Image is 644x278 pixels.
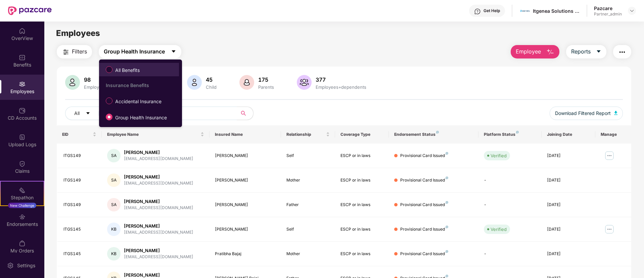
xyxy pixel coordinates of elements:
[19,213,26,220] img: svg+xml;base64,PHN2ZyBpZD0iRW5kb3JzZW1lbnRzIiB4bWxucz0iaHR0cDovL3d3dy53My5vcmcvMjAwMC9zdmciIHdpZH...
[107,198,121,211] div: SA
[83,76,108,83] div: 98
[618,48,626,56] img: svg+xml;base64,PHN2ZyB4bWxucz0iaHR0cDovL3d3dy53My5vcmcvMjAwMC9zdmciIHdpZHRoPSIyNCIgaGVpZ2h0PSIyNC...
[478,193,541,217] td: -
[215,251,276,257] div: Pratibha Bajaj
[19,107,26,114] img: svg+xml;base64,PHN2ZyBpZD0iQ0RfQWNjb3VudHMiIGRhdGEtbmFtZT0iQ0QgQWNjb3VudHMiIHhtbG5zPSJodHRwOi8vd3...
[171,49,176,55] span: caret-down
[19,187,26,194] img: svg+xml;base64,PHN2ZyB4bWxucz0iaHR0cDovL3d3dy53My5vcmcvMjAwMC9zdmciIHdpZHRoPSIyMSIgaGVpZ2h0PSIyMC...
[286,226,329,233] div: Self
[112,98,164,105] span: Accidental Insurance
[571,47,591,56] span: Reports
[547,177,590,184] div: [DATE]
[99,45,181,58] button: Group Health Insurancecaret-down
[124,223,193,229] div: [PERSON_NAME]
[286,177,329,184] div: Mother
[595,125,631,144] th: Manage
[215,153,276,159] div: [PERSON_NAME]
[604,224,615,235] img: manageButton
[340,251,383,257] div: ESCP or in laws
[237,111,250,116] span: search
[62,48,70,56] img: svg+xml;base64,PHN2ZyB4bWxucz0iaHR0cDovL3d3dy53My5vcmcvMjAwMC9zdmciIHdpZHRoPSIyNCIgaGVpZ2h0PSIyNC...
[107,132,199,137] span: Employee Name
[400,226,448,233] div: Provisional Card Issued
[446,250,448,253] img: svg+xml;base64,PHN2ZyB4bWxucz0iaHR0cDovL3d3dy53My5vcmcvMjAwMC9zdmciIHdpZHRoPSI4IiBoZWlnaHQ9IjgiIH...
[478,168,541,193] td: -
[57,125,102,144] th: EID
[446,275,448,277] img: svg+xml;base64,PHN2ZyB4bWxucz0iaHR0cDovL3d3dy53My5vcmcvMjAwMC9zdmciIHdpZHRoPSI4IiBoZWlnaHQ9IjgiIH...
[215,202,276,208] div: [PERSON_NAME]
[546,48,554,56] img: svg+xml;base64,PHN2ZyB4bWxucz0iaHR0cDovL3d3dy53My5vcmcvMjAwMC9zdmciIHhtbG5zOnhsaW5rPSJodHRwOi8vd3...
[63,251,96,257] div: ITGS145
[86,111,90,116] span: caret-down
[124,198,193,205] div: [PERSON_NAME]
[124,254,193,260] div: [EMAIL_ADDRESS][DOMAIN_NAME]
[65,107,106,120] button: Allcaret-down
[124,180,193,187] div: [EMAIL_ADDRESS][DOMAIN_NAME]
[104,47,165,56] span: Group Health Insurance
[1,194,44,201] div: Stepathon
[107,223,121,236] div: KB
[19,240,26,247] img: svg+xml;base64,PHN2ZyBpZD0iTXlfT3JkZXJzIiBkYXRhLW5hbWU9Ik15IE9yZGVycyIgeG1sbnM9Imh0dHA6Ly93d3cudz...
[124,156,193,162] div: [EMAIL_ADDRESS][DOMAIN_NAME]
[286,202,329,208] div: Father
[107,149,121,162] div: SA
[65,75,80,90] img: svg+xml;base64,PHN2ZyB4bWxucz0iaHR0cDovL3d3dy53My5vcmcvMjAwMC9zdmciIHhtbG5zOnhsaW5rPSJodHRwOi8vd3...
[257,76,275,83] div: 175
[62,132,91,137] span: EID
[57,45,92,58] button: Filters
[594,5,622,11] div: Pazcare
[237,107,254,120] button: search
[314,76,368,83] div: 377
[491,226,507,233] div: Verified
[340,177,383,184] div: ESCP or in laws
[335,125,389,144] th: Coverage Type
[8,6,52,15] img: New Pazcare Logo
[516,47,541,56] span: Employee
[106,82,179,88] div: Insurance Benefits
[446,152,448,155] img: svg+xml;base64,PHN2ZyB4bWxucz0iaHR0cDovL3d3dy53My5vcmcvMjAwMC9zdmciIHdpZHRoPSI4IiBoZWlnaHQ9IjgiIH...
[124,174,193,180] div: [PERSON_NAME]
[7,262,14,269] img: svg+xml;base64,PHN2ZyBpZD0iU2V0dGluZy0yMHgyMCIgeG1sbnM9Imh0dHA6Ly93d3cudzMub3JnLzIwMDAvc3ZnIiB3aW...
[102,125,210,144] th: Employee Name
[286,132,324,137] span: Relationship
[63,226,96,233] div: ITGS145
[614,111,617,115] img: svg+xml;base64,PHN2ZyB4bWxucz0iaHR0cDovL3d3dy53My5vcmcvMjAwMC9zdmciIHhtbG5zOnhsaW5rPSJodHRwOi8vd3...
[8,203,36,208] div: New Challenge
[63,177,96,184] div: ITGS149
[215,177,276,184] div: [PERSON_NAME]
[394,132,473,137] div: Endorsement Status
[596,49,601,55] span: caret-down
[281,125,335,144] th: Relationship
[340,153,383,159] div: ESCP or in laws
[547,153,590,159] div: [DATE]
[511,45,559,58] button: Employee
[516,131,519,133] img: svg+xml;base64,PHN2ZyB4bWxucz0iaHR0cDovL3d3dy53My5vcmcvMjAwMC9zdmciIHdpZHRoPSI4IiBoZWlnaHQ9IjgiIH...
[297,75,312,90] img: svg+xml;base64,PHN2ZyB4bWxucz0iaHR0cDovL3d3dy53My5vcmcvMjAwMC9zdmciIHhtbG5zOnhsaW5rPSJodHRwOi8vd3...
[187,75,202,90] img: svg+xml;base64,PHN2ZyB4bWxucz0iaHR0cDovL3d3dy53My5vcmcvMjAwMC9zdmciIHhtbG5zOnhsaW5rPSJodHRwOi8vd3...
[520,6,530,16] img: 106931595_3072030449549100_5699994001076542286_n.png
[257,84,275,90] div: Parents
[550,107,623,120] button: Download Filtered Report
[604,150,615,161] img: manageButton
[63,202,96,208] div: ITGS149
[594,11,622,17] div: Partner_admin
[286,153,329,159] div: Self
[314,84,368,90] div: Employees+dependents
[286,251,329,257] div: Mother
[19,160,26,167] img: svg+xml;base64,PHN2ZyBpZD0iQ2xhaW0iIHhtbG5zPSJodHRwOi8vd3d3LnczLm9yZy8yMDAwL3N2ZyIgd2lkdGg9IjIwIi...
[19,54,26,61] img: svg+xml;base64,PHN2ZyBpZD0iQmVuZWZpdHMiIHhtbG5zPSJodHRwOi8vd3d3LnczLm9yZy8yMDAwL3N2ZyIgd2lkdGg9Ij...
[56,28,100,38] span: Employees
[400,153,448,159] div: Provisional Card Issued
[72,47,87,56] span: Filters
[629,8,635,13] img: svg+xml;base64,PHN2ZyBpZD0iRHJvcGRvd24tMzJ4MzIiIHhtbG5zPSJodHRwOi8vd3d3LnczLm9yZy8yMDAwL3N2ZyIgd2...
[547,251,590,257] div: [DATE]
[204,76,218,83] div: 45
[124,205,193,211] div: [EMAIL_ADDRESS][DOMAIN_NAME]
[566,45,606,58] button: Reportscaret-down
[83,84,108,90] div: Employees
[19,81,26,87] img: svg+xml;base64,PHN2ZyBpZD0iRW1wbG95ZWVzIiB4bWxucz0iaHR0cDovL3d3dy53My5vcmcvMjAwMC9zdmciIHdpZHRoPS...
[478,242,541,266] td: -
[533,8,580,14] div: Itgenea Solutions Private Limited
[124,229,193,236] div: [EMAIL_ADDRESS][DOMAIN_NAME]
[112,114,170,121] span: Group Health Insurance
